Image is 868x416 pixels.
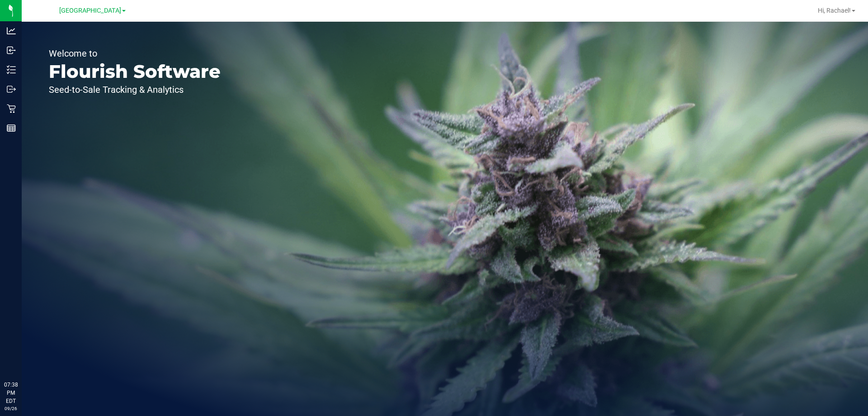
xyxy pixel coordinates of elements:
p: Flourish Software [49,62,221,81]
span: Hi, Rachael! [818,7,851,14]
p: 07:38 PM EDT [4,381,18,405]
p: Welcome to [49,49,221,58]
inline-svg: Inbound [7,46,16,55]
inline-svg: Analytics [7,26,16,35]
span: [GEOGRAPHIC_DATA] [59,7,121,14]
inline-svg: Retail [7,104,16,113]
p: Seed-to-Sale Tracking & Analytics [49,85,221,94]
inline-svg: Reports [7,124,16,133]
inline-svg: Outbound [7,85,16,94]
p: 09/26 [4,405,18,412]
inline-svg: Inventory [7,65,16,74]
iframe: Resource center [9,344,36,371]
